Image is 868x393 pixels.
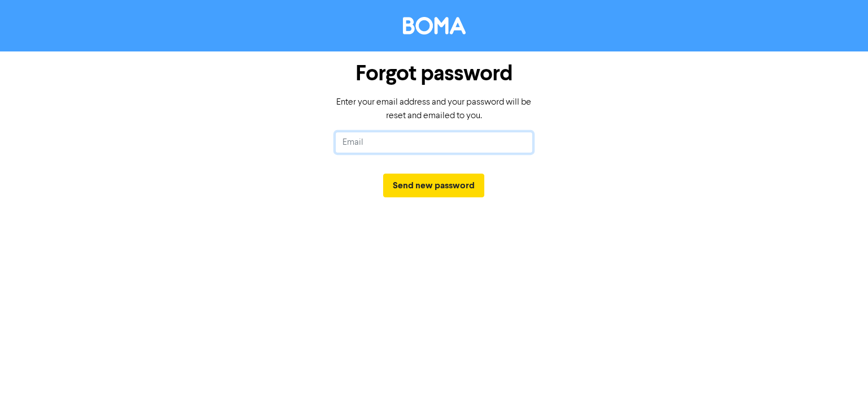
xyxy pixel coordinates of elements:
img: BOMA Logo [403,17,466,34]
p: Enter your email address and your password will be reset and emailed to you. [335,96,533,123]
h1: Forgot password [335,61,533,87]
iframe: Chat Widget [811,339,868,393]
input: Email [335,132,533,153]
button: Send new password [383,174,484,197]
